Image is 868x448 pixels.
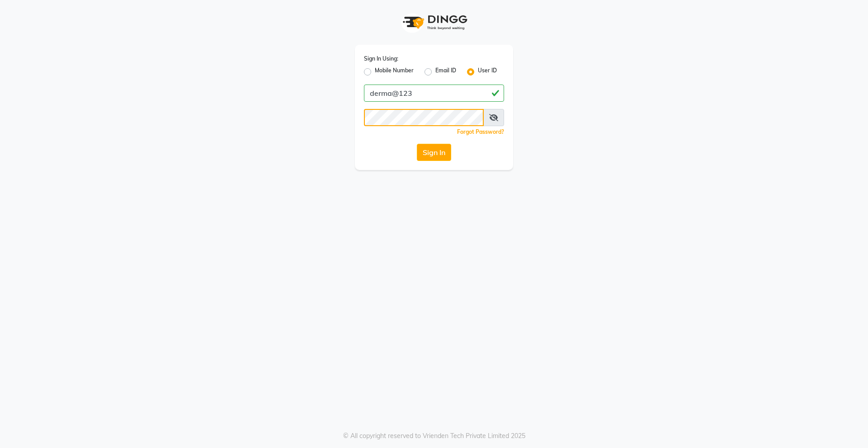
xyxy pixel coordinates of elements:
label: User ID [478,66,497,77]
label: Mobile Number [375,66,414,77]
a: Forgot Password? [457,128,504,135]
input: Username [364,109,484,126]
button: Sign In [417,144,451,161]
label: Sign In Using: [364,55,398,63]
img: logo1.svg [398,9,470,36]
label: Email ID [435,66,456,77]
input: Username [364,85,504,102]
